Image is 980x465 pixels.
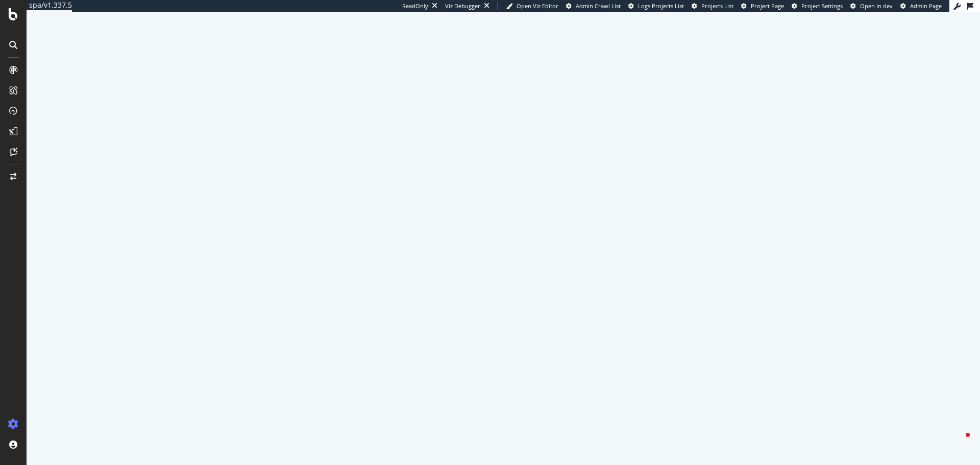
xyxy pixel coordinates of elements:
iframe: Intercom live chat [945,430,970,455]
a: Project Settings [792,2,843,10]
a: Open in dev [850,2,893,10]
span: Logs Projects List [638,2,684,10]
a: Admin Crawl List [566,2,621,10]
span: Admin Crawl List [576,2,621,10]
span: Projects List [701,2,733,10]
div: ReadOnly: [402,2,430,10]
div: Viz Debugger: [445,2,482,10]
span: Open in dev [860,2,893,10]
a: Logs Projects List [628,2,684,10]
span: Project Settings [801,2,843,10]
a: Admin Page [900,2,942,10]
a: Open Viz Editor [506,2,558,10]
span: Open Viz Editor [517,2,558,10]
span: Project Page [751,2,784,10]
span: Admin Page [910,2,942,10]
a: Projects List [692,2,733,10]
a: Project Page [741,2,784,10]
